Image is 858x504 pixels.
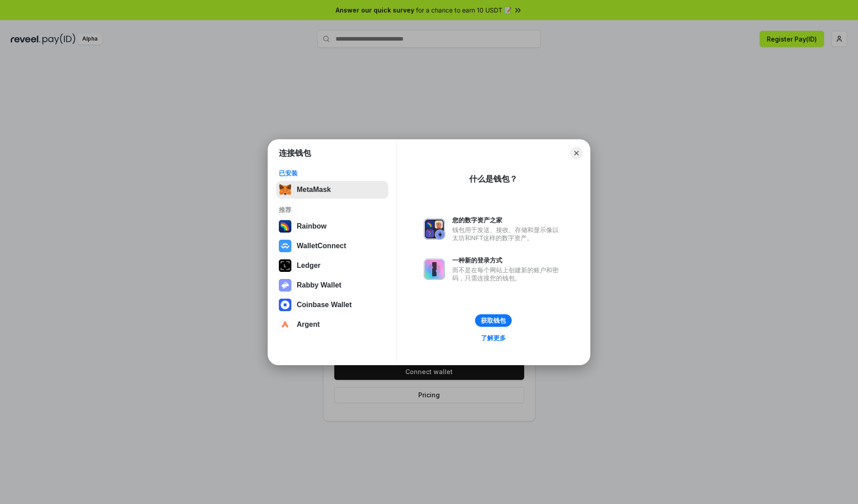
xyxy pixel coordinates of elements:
[424,218,445,240] img: svg+xml,%3Csvg%20xmlns%3D%22http%3A%2F%2Fwww.w3.org%2F2000%2Fsvg%22%20fill%3D%22none%22%20viewBox...
[481,334,506,342] div: 了解更多
[297,186,331,194] div: MetaMask
[481,317,506,325] div: 获取钱包
[276,181,388,199] button: MetaMask
[279,148,311,158] h1: 连接钱包
[297,281,341,289] div: Rabby Wallet
[279,220,291,233] img: svg+xml,%3Csvg%20width%3D%22120%22%20height%3D%22120%22%20viewBox%3D%220%200%20120%20120%22%20fil...
[297,321,320,329] div: Argent
[452,216,563,224] div: 您的数字资产之家
[276,257,388,275] button: Ledger
[279,183,291,196] img: svg+xml,%3Csvg%20fill%3D%22none%22%20height%3D%2233%22%20viewBox%3D%220%200%2035%2033%22%20width%...
[276,316,388,333] button: Argent
[279,299,291,311] img: svg+xml,%3Csvg%20width%3D%2228%22%20height%3D%2228%22%20viewBox%3D%220%200%2028%2028%22%20fill%3D...
[424,258,445,280] img: svg+xml,%3Csvg%20xmlns%3D%22http%3A%2F%2Fwww.w3.org%2F2000%2Fsvg%22%20fill%3D%22none%22%20viewBox...
[297,242,346,250] div: WalletConnect
[297,222,327,230] div: Rainbow
[452,226,563,242] div: 钱包用于发送、接收、存储和显示像以太坊和NFT这样的数字资产。
[279,318,291,331] img: svg+xml,%3Csvg%20width%3D%2228%22%20height%3D%2228%22%20viewBox%3D%220%200%2028%2028%22%20fill%3D...
[276,296,388,314] button: Coinbase Wallet
[452,266,563,282] div: 而不是在每个网站上创建新的账户和密码，只需连接您的钱包。
[276,237,388,255] button: WalletConnect
[475,332,511,344] a: 了解更多
[469,174,517,184] div: 什么是钱包？
[570,147,583,159] button: Close
[279,259,291,272] img: svg+xml,%3Csvg%20xmlns%3D%22http%3A%2F%2Fwww.w3.org%2F2000%2Fsvg%22%20width%3D%2228%22%20height%3...
[279,206,386,214] div: 推荐
[276,217,388,235] button: Rainbow
[297,262,320,270] div: Ledger
[475,314,512,327] button: 获取钱包
[279,169,386,177] div: 已安装
[276,276,388,294] button: Rabby Wallet
[297,301,352,309] div: Coinbase Wallet
[279,279,291,292] img: svg+xml,%3Csvg%20xmlns%3D%22http%3A%2F%2Fwww.w3.org%2F2000%2Fsvg%22%20fill%3D%22none%22%20viewBox...
[452,256,563,264] div: 一种新的登录方式
[279,240,291,252] img: svg+xml,%3Csvg%20width%3D%2228%22%20height%3D%2228%22%20viewBox%3D%220%200%2028%2028%22%20fill%3D...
